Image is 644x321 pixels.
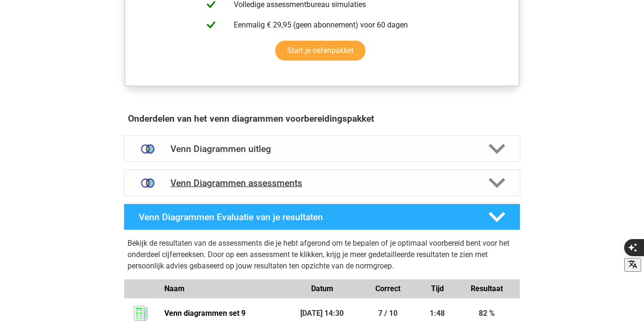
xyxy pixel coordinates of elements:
[289,283,355,294] div: Datum
[164,309,246,318] a: Venn diagrammen set 9
[157,283,289,294] div: Naam
[120,204,524,230] a: Venn Diagrammen Evaluatie van je resultaten
[170,143,474,154] h4: Venn Diagrammen uitleg
[355,283,421,294] div: Correct
[120,135,524,162] a: uitleg Venn Diagrammen uitleg
[275,41,365,61] a: Start je oefenpakket
[136,171,160,195] img: venn diagrammen assessments
[170,178,474,188] h4: Venn Diagrammen assessments
[128,113,516,124] h4: Onderdelen van het venn diagrammen voorbereidingspakket
[421,283,454,294] div: Tijd
[120,169,524,196] a: assessments Venn Diagrammen assessments
[136,137,160,161] img: venn diagrammen uitleg
[127,238,517,272] p: Bekijk de resultaten van de assessments die je hebt afgerond om te bepalen of je optimaal voorber...
[139,212,474,223] h4: Venn Diagrammen Evaluatie van je resultaten
[454,283,520,294] div: Resultaat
